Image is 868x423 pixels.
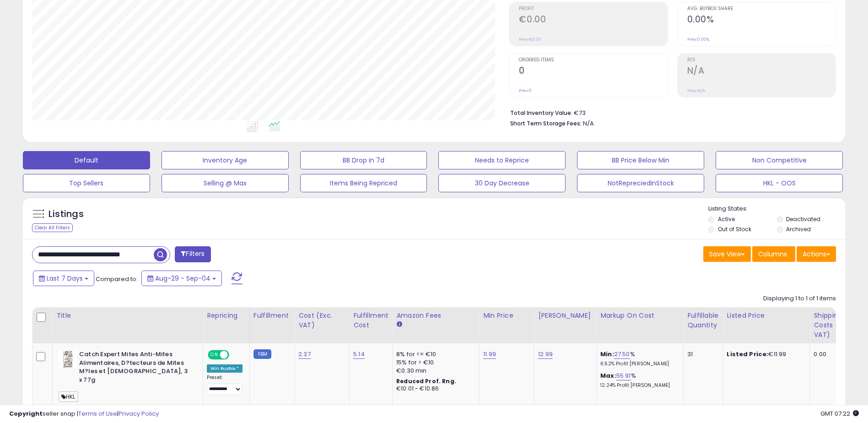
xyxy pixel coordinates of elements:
label: Out of Stock [718,225,751,233]
p: 12.24% Profit [PERSON_NAME] [600,382,676,389]
small: Prev: €0.00 [519,37,541,42]
button: Last 7 Days [33,271,94,286]
div: Fulfillment [253,311,291,320]
button: Default [23,151,150,169]
h5: Listings [49,208,84,221]
span: ROI [687,58,836,63]
button: Inventory Age [162,151,289,169]
span: Avg. Buybox Share [687,6,836,11]
label: Archived [786,225,811,233]
button: 30 Day Decrease [438,174,566,192]
button: Save View [703,246,751,262]
li: €73 [510,107,829,118]
button: BB Price Below Min [577,151,704,169]
div: 31 [687,350,716,358]
a: 55.91 [616,371,631,380]
h2: 0.00% [687,14,836,27]
div: 8% for <= €10 [396,350,472,358]
div: Clear All Filters [32,223,73,232]
small: Prev: 0 [519,88,532,93]
div: % [600,372,676,389]
div: Listed Price [727,311,806,320]
button: HKL - OOS [716,174,843,192]
b: Listed Price: [727,350,768,358]
div: Markup on Cost [600,311,679,320]
b: Reduced Prof. Rng. [396,377,456,385]
button: Aug-29 - Sep-04 [141,271,222,286]
button: BB Drop in 7d [300,151,427,169]
span: Columns [758,249,787,259]
button: Items Being Repriced [300,174,427,192]
a: 27.50 [614,350,630,359]
a: 12.99 [538,350,553,359]
div: Cost (Exc. VAT) [298,311,345,330]
h2: N/A [687,65,836,78]
div: Fulfillment Cost [353,311,388,330]
div: Title [56,311,199,320]
div: Shipping Costs (Exc. VAT) [814,311,861,340]
b: Short Term Storage Fees: [510,119,582,127]
span: Aug-29 - Sep-04 [155,274,210,283]
div: 15% for > €10 [396,358,472,367]
small: Amazon Fees. [396,320,402,329]
b: Max: [600,371,616,380]
a: 11.99 [483,350,496,359]
a: Privacy Policy [119,409,159,418]
span: Compared to: [96,275,138,283]
div: Fulfillable Quantity [687,311,719,330]
div: % [600,350,676,367]
button: Actions [797,246,836,262]
div: €0.30 min [396,367,472,375]
div: 0.00 [814,350,857,358]
b: Total Inventory Value: [510,109,572,117]
a: 2.37 [298,350,311,359]
div: Min Price [483,311,530,320]
h2: 0 [519,65,667,78]
span: Profit [519,6,667,11]
a: 5.14 [353,350,365,359]
span: OFF [228,351,243,359]
div: Displaying 1 to 1 of 1 items [763,294,836,303]
span: Ordered Items [519,58,667,63]
p: Listing States: [708,205,845,213]
div: seller snap | | [9,410,159,418]
img: 417UfAmJEFL._SL40_.jpg [59,350,77,369]
span: 2025-09-12 07:22 GMT [820,409,859,418]
b: Catch Expert Mites Anti-Mites Alimentaires, D?tecteurs de Mites M?les et [DEMOGRAPHIC_DATA], 3 x 77g [79,350,190,386]
small: Prev: N/A [687,88,705,93]
h2: €0.00 [519,14,667,27]
th: The percentage added to the cost of goods (COGS) that forms the calculator for Min & Max prices. [597,307,684,343]
button: Selling @ Max [162,174,289,192]
button: Needs to Reprice [438,151,566,169]
div: [PERSON_NAME] [538,311,593,320]
button: NotRepreciedInStock [577,174,704,192]
p: 6.52% Profit [PERSON_NAME] [600,361,676,367]
span: Last 7 Days [47,274,83,283]
span: HKL [59,391,78,402]
button: Top Sellers [23,174,150,192]
strong: Copyright [9,409,43,418]
label: Deactivated [786,215,820,223]
button: Filters [175,246,210,262]
small: Prev: 0.00% [687,37,709,42]
span: ON [209,351,220,359]
button: Non Competitive [716,151,843,169]
span: N/A [583,119,594,128]
div: Preset: [207,374,243,395]
small: FBM [253,349,271,359]
button: Columns [752,246,795,262]
b: Min: [600,350,614,358]
div: Win BuyBox * [207,364,243,373]
a: Terms of Use [78,409,117,418]
label: Active [718,215,735,223]
div: Repricing [207,311,246,320]
div: €11.99 [727,350,803,358]
div: €10.01 - €10.86 [396,385,472,393]
div: Amazon Fees [396,311,475,320]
